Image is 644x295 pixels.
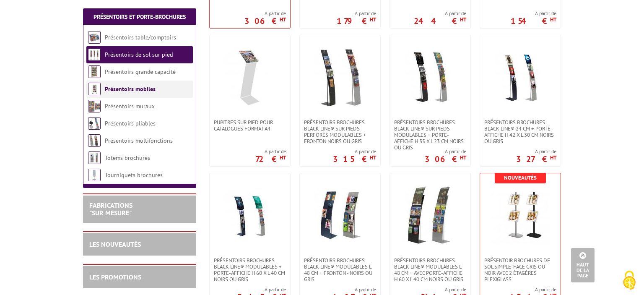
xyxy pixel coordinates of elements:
img: Présentoirs de sol sur pied [88,48,101,61]
a: Présentoirs brochures Black-Line® sur pieds modulables + porte-affiche H 35 x L 23 cm Noirs ou Gris [390,119,470,151]
img: Présentoirs brochures Black-Line® modulables L 48 cm + fronton - Noirs ou gris [311,186,369,245]
span: A partir de [414,10,466,17]
img: Cookies (fenêtre modale) [619,270,640,291]
a: Présentoirs brochures Black-Line® modulables L 48 cm + fronton - Noirs ou gris [300,257,380,282]
sup: HT [460,154,466,161]
img: Présentoir brochures de sol simple-face GRIS ou Noir avec 2 étagères PLEXIGLASS [491,186,550,245]
a: Présentoirs pliables [105,120,156,127]
span: Présentoirs brochures Black-Line® modulables L 48 cm + avec porte-affiche H 60 x L 40 cm Noirs ou... [394,257,466,282]
sup: HT [370,154,376,161]
span: A partir de [516,148,556,155]
sup: HT [550,154,556,161]
span: Présentoirs brochures Black-Line® sur pieds modulables + porte-affiche H 35 x L 23 cm Noirs ou Gris [394,119,466,151]
img: Tourniquets brochures [88,169,101,181]
img: Présentoirs muraux [88,100,101,112]
a: Totems brochures [105,154,150,162]
a: Présentoirs de sol sur pied [105,51,173,58]
span: A partir de [337,10,376,17]
p: 179 € [337,18,376,23]
span: Présentoirs brochures Black-Line® modulables + porte-affiche H 60 x L 40 cm Noirs ou Gris [214,257,286,282]
p: 72 € [255,157,286,162]
sup: HT [460,16,466,23]
img: Pupitres sur pied pour catalogues format A4 [221,48,279,107]
img: Présentoirs mobiles [88,83,101,95]
img: Présentoirs brochures Black-Line® modulables L 48 cm + avec porte-affiche H 60 x L 40 cm Noirs ou... [401,186,460,245]
span: A partir de [421,286,466,293]
button: Cookies (fenêtre modale) [615,266,644,295]
sup: HT [280,16,286,23]
a: Présentoirs brochures Black-Line® modulables + porte-affiche H 60 x L 40 cm Noirs ou Gris [210,257,290,282]
span: A partir de [332,286,376,293]
img: Totems brochures [88,151,101,164]
sup: HT [550,16,556,23]
b: Nouveautés [504,174,537,181]
img: Présentoirs table/comptoirs [88,31,101,44]
span: A partir de [244,10,286,17]
a: Présentoir brochures de sol simple-face GRIS ou Noir avec 2 étagères PLEXIGLASS [480,257,561,282]
a: LES NOUVEAUTÉS [89,240,141,248]
a: Présentoirs brochures Black-Line® 24 cm + porte-affiche H 42 x L 30 cm Noirs ou Gris [480,119,561,144]
a: Haut de la page [571,248,595,282]
span: Présentoir brochures de sol simple-face GRIS ou Noir avec 2 étagères PLEXIGLASS [484,257,556,282]
span: A partir de [509,286,556,293]
a: Présentoirs et Porte-brochures [93,13,186,21]
a: Présentoirs table/comptoirs [105,34,176,41]
a: Tourniquets brochures [105,171,163,179]
a: Pupitres sur pied pour catalogues format A4 [210,119,290,132]
a: Présentoirs mobiles [105,85,156,93]
img: Présentoirs multifonctions [88,134,101,147]
a: FABRICATIONS"Sur Mesure" [89,201,132,217]
p: 306 € [244,18,286,23]
span: A partir de [511,10,556,17]
p: 244 € [414,18,466,23]
img: Présentoirs brochures Black-Line® sur pieds modulables + porte-affiche H 35 x L 23 cm Noirs ou Gris [401,48,460,107]
img: Présentoirs pliables [88,117,101,130]
span: Pupitres sur pied pour catalogues format A4 [214,119,286,132]
img: Présentoirs brochures Black-Line® 24 cm + porte-affiche H 42 x L 30 cm Noirs ou Gris [491,48,550,107]
a: LES PROMOTIONS [89,273,141,281]
a: Présentoirs multifonctions [105,137,173,144]
p: 306 € [425,157,466,162]
p: 154 € [511,18,556,23]
a: Présentoirs brochures Black-Line® sur pieds perforés modulables + fronton Noirs ou Gris [300,119,380,144]
span: Présentoirs brochures Black-Line® 24 cm + porte-affiche H 42 x L 30 cm Noirs ou Gris [484,119,556,144]
img: Présentoirs brochures Black-Line® modulables + porte-affiche H 60 x L 40 cm Noirs ou Gris [221,186,279,245]
a: Présentoirs muraux [105,102,155,110]
span: Présentoirs brochures Black-Line® modulables L 48 cm + fronton - Noirs ou gris [304,257,376,282]
img: Présentoirs grande capacité [88,65,101,78]
span: A partir de [333,148,376,155]
span: A partir de [255,148,286,155]
p: 327 € [516,157,556,162]
sup: HT [280,154,286,161]
span: A partir de [425,148,466,155]
span: Présentoirs brochures Black-Line® sur pieds perforés modulables + fronton Noirs ou Gris [304,119,376,144]
img: Présentoirs brochures Black-Line® sur pieds perforés modulables + fronton Noirs ou Gris [311,48,369,107]
a: Présentoirs grande capacité [105,68,176,76]
span: A partir de [237,286,286,293]
a: Présentoirs brochures Black-Line® modulables L 48 cm + avec porte-affiche H 60 x L 40 cm Noirs ou... [390,257,470,282]
p: 315 € [333,157,376,162]
sup: HT [370,16,376,23]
